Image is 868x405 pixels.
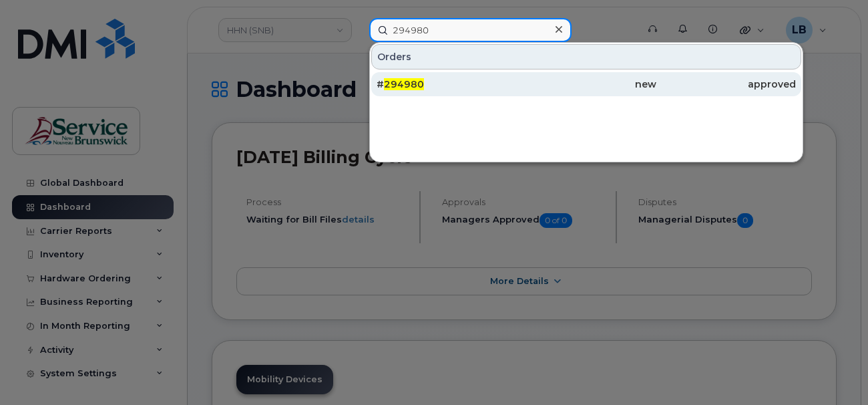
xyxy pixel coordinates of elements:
span: 294980 [384,78,424,90]
a: #294980newapproved [371,72,801,96]
div: Orders [371,44,801,70]
div: new [516,78,656,91]
div: # [377,78,516,91]
div: approved [656,78,796,91]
